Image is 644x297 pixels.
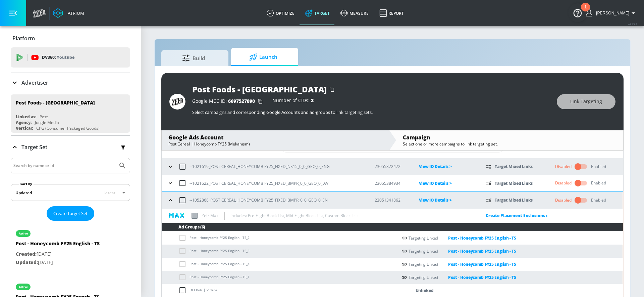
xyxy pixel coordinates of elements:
div: Atrium [65,10,84,16]
p: Select campaigns and corresponding Google Accounts and ad-groups to link targeting sets. [192,109,550,115]
label: Sort By [19,182,34,186]
td: Post - Honeycomb FY25 English - TS_2 [162,231,397,245]
button: Create Target Set [47,206,94,221]
div: activePost - Honeycomb FY25 English - TSCreated:[DATE]Updated:[DATE] [11,223,130,271]
div: Agency: [16,120,32,125]
th: Ad Groups (6) [162,223,623,231]
span: 2 [311,97,314,103]
div: Post Foods - [GEOGRAPHIC_DATA] [192,84,327,95]
p: Includes: Pre-Flight Block List, Mid-Flight Block List, Custom Block List [230,212,358,219]
p: Youtube [57,54,74,61]
div: Enabled [591,180,606,186]
p: Advertiser [21,79,48,86]
div: Number of CIDs: [272,98,314,105]
div: active [19,232,28,235]
p: --1021622_POST CEREAL_HONEYCOMB FY25_FIXED_BMPR_0_0_GEO_0_ AV [190,180,328,187]
div: Post [40,114,48,120]
span: latest [104,190,115,196]
input: Search by name or Id [13,161,115,170]
a: Post - Honeycomb FY25 English - TS [438,260,516,268]
span: login as: anthony.rios@zefr.com [593,11,629,15]
p: 23051341862 [375,197,408,204]
a: Report [374,1,409,25]
div: Target Set [11,136,130,158]
p: View IO Details > [419,196,476,204]
p: Target Mixed Links [495,163,533,170]
span: Grouped Linked campaigns disable add groups selection. [178,261,190,266]
div: Google Ads Account [168,134,382,141]
p: Platform [12,35,35,42]
span: Build [168,50,219,66]
div: DV360: Youtube [11,47,130,68]
span: Grouped Linked campaigns disable add groups selection. [178,248,190,253]
div: Enabled [591,197,606,203]
div: Updated [15,190,32,196]
p: [DATE] [16,250,100,258]
div: Platform [11,29,130,48]
a: measure [335,1,374,25]
div: Post - Honeycomb FY25 English - TS [16,240,100,250]
a: Post - Honeycomb FY25 English - TS [438,273,516,281]
span: 6697527890 [228,98,255,104]
div: Disabled [555,180,572,186]
div: Targeting Linked [409,247,516,255]
p: 23055384934 [375,180,408,187]
div: Campaign [403,134,616,141]
td: DEI Kids | Videos [162,284,397,297]
p: [DATE] [16,258,100,267]
button: Open Resource Center, 1 new notification [568,3,587,22]
p: View IO Details > [419,163,476,170]
span: Updated: [16,259,38,265]
td: Post - Honeycomb FY25 English - TS_1 [162,271,397,284]
a: Post - Honeycomb FY25 English - TS [438,247,516,255]
a: optimize [261,1,300,25]
p: Target Mixed Links [495,196,533,204]
p: Unlinked [416,287,434,294]
p: Target Set [21,143,47,151]
td: Post - Honeycomb FY25 English - TS_3 [162,245,397,258]
span: Grouped Linked campaigns disable add groups selection. [178,235,190,240]
div: Post Foods - [GEOGRAPHIC_DATA] [16,99,95,106]
div: Targeting Linked [409,273,516,281]
p: 23055372472 [375,163,408,170]
div: Google MCC ID: [192,98,266,105]
div: Disabled [555,197,572,203]
div: Google Ads AccountPost Cereal | Honeycomb FY25 (Mekanism) [162,130,389,150]
a: Atrium [53,8,84,18]
span: v 4.25.4 [628,22,637,26]
span: Launch [238,49,289,65]
div: Jungle Media [35,120,59,125]
div: Targeting Linked [409,260,516,268]
p: DV360: [42,54,74,61]
span: Create Target Set [53,210,88,217]
div: Enabled [591,164,606,170]
p: Target Mixed Links [495,179,533,187]
div: Advertiser [11,73,130,92]
td: Post - Honeycomb FY25 English - TS_4 [162,258,397,271]
p: --1021619_POST CEREAL_HONEYCOMB FY25_FIXED_NS15_0_0_GEO_0_ENG [190,163,330,170]
div: 1 [584,7,587,16]
div: Select one or more campaigns to link targeting set. [403,141,616,147]
div: Linked as: [16,114,36,120]
span: Created: [16,251,37,257]
div: Post Cereal | Honeycomb FY25 (Mekanism) [168,141,382,147]
a: Create Placement Exclusions › [486,213,548,218]
div: Vertical: [16,125,33,131]
div: Targeting Linked [409,234,516,242]
div: Post Foods - [GEOGRAPHIC_DATA]Linked as:PostAgency:Jungle MediaVertical:CPG (Consumer Packaged Go... [11,94,130,133]
span: Grouped Linked campaigns disable add groups selection. [178,274,190,279]
button: [PERSON_NAME] [586,9,637,17]
a: Target [300,1,335,25]
p: --1052868_POST CEREAL_HONEYCOMB FY25_FIXED_BMPR_0_0_GEO_0_EN [190,197,328,204]
p: Zefr Max [202,212,218,219]
a: Post - Honeycomb FY25 English - TS [438,234,516,242]
div: Disabled [555,164,572,170]
div: CPG (Consumer Packaged Goods) [36,125,100,131]
div: active [19,285,28,289]
p: View IO Details > [419,179,476,187]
